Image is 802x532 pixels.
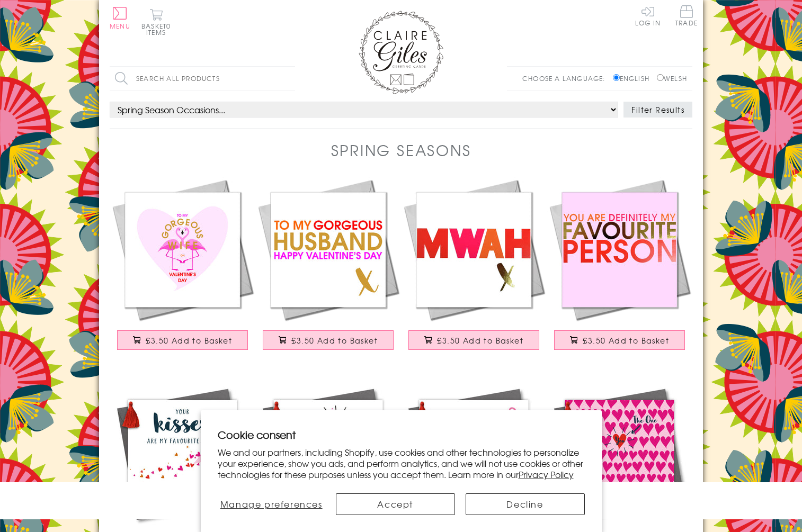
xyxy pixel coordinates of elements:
label: English [613,74,655,83]
span: £3.50 Add to Basket [437,335,523,346]
a: Trade [675,5,698,28]
img: Valentines Day Card, You're my Favourite, text foiled in shiny gold [547,177,692,322]
span: 0 items [146,21,171,37]
a: Log In [635,5,661,26]
button: Menu [110,7,130,29]
button: £3.50 Add to Basket [554,330,685,350]
img: Valentine's Day Card, Paper Plane Kisses, Embellished with a colourful tassel [110,382,255,527]
button: Decline [466,493,585,515]
input: Welsh [657,74,664,81]
span: £3.50 Add to Basket [291,335,378,346]
input: Search [284,67,295,91]
img: Valentines Day Card, Gorgeous Husband, text foiled in shiny gold [255,177,401,322]
span: Menu [110,21,130,31]
input: Search all products [110,67,295,91]
button: Accept [336,493,455,515]
a: Valentines Day Card, MWAH, Kiss, text foiled in shiny gold £3.50 Add to Basket [401,177,547,360]
button: £3.50 Add to Basket [408,330,540,350]
p: Choose a language: [522,74,611,83]
p: We and our partners, including Shopify, use cookies and other technologies to personalize your ex... [218,447,585,480]
span: Manage preferences [220,498,323,510]
label: Welsh [657,74,687,83]
button: £3.50 Add to Basket [117,330,248,350]
button: Filter Results [623,102,692,118]
a: Valentines Day Card, Gorgeous Husband, text foiled in shiny gold £3.50 Add to Basket [255,177,401,360]
span: £3.50 Add to Basket [583,335,669,346]
button: Manage preferences [218,493,325,515]
a: Valentines Day Card, Wife, Flamingo heart, text foiled in shiny gold £3.50 Add to Basket [110,177,255,360]
span: £3.50 Add to Basket [146,335,232,346]
input: English [613,74,620,81]
a: Valentines Day Card, You're my Favourite, text foiled in shiny gold £3.50 Add to Basket [547,177,692,360]
h1: Spring Seasons [331,139,471,161]
button: Basket0 items [141,8,171,35]
img: Valentine's Day Card, Hearts Background, Embellished with a colourful tassel [547,382,692,527]
a: Privacy Policy [519,468,574,481]
img: Claire Giles Greetings Cards [359,11,443,94]
img: Valentine's Day Card, Heart with Flowers, Embellished with a colourful tassel [401,382,547,527]
img: Valentine's Day Card, Bomb, Love Bomb, Embellished with a colourful tassel [255,382,401,527]
h2: Cookie consent [218,427,585,442]
img: Valentines Day Card, MWAH, Kiss, text foiled in shiny gold [401,177,547,322]
button: £3.50 Add to Basket [263,330,394,350]
img: Valentines Day Card, Wife, Flamingo heart, text foiled in shiny gold [110,177,255,322]
span: Trade [675,5,698,26]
